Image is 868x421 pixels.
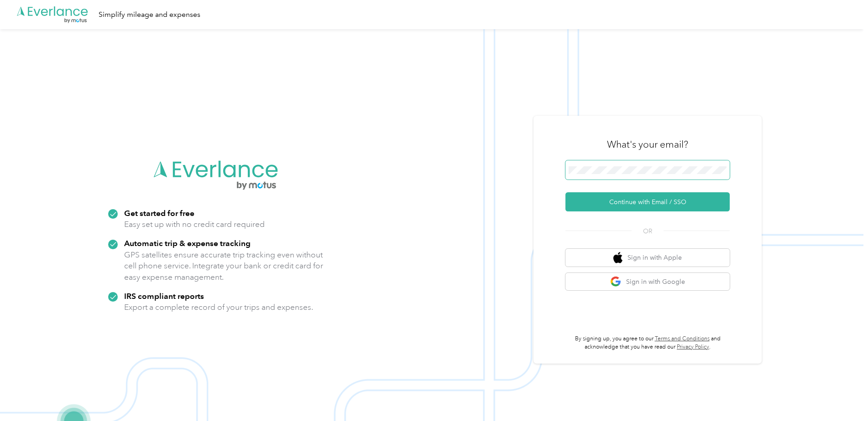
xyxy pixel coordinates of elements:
p: GPS satellites ensure accurate trip tracking even without cell phone service. Integrate your bank... [124,249,324,283]
button: google logoSign in with Google [565,273,730,291]
strong: Get started for free [124,208,194,218]
img: apple logo [613,252,622,263]
a: Privacy Policy [677,344,709,350]
img: google logo [610,276,622,288]
button: apple logoSign in with Apple [565,249,730,267]
p: By signing up, you agree to our and acknowledge that you have read our . [565,335,730,351]
button: Continue with Email / SSO [565,192,730,211]
strong: IRS compliant reports [124,291,204,301]
span: OR [632,226,664,236]
a: Terms and Conditions [655,335,710,342]
p: Easy set up with no credit card required [124,219,265,230]
div: Simplify mileage and expenses [99,9,200,21]
strong: Automatic trip & expense tracking [124,238,251,248]
h3: What's your email? [607,138,688,151]
p: Export a complete record of your trips and expenses. [124,302,313,313]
